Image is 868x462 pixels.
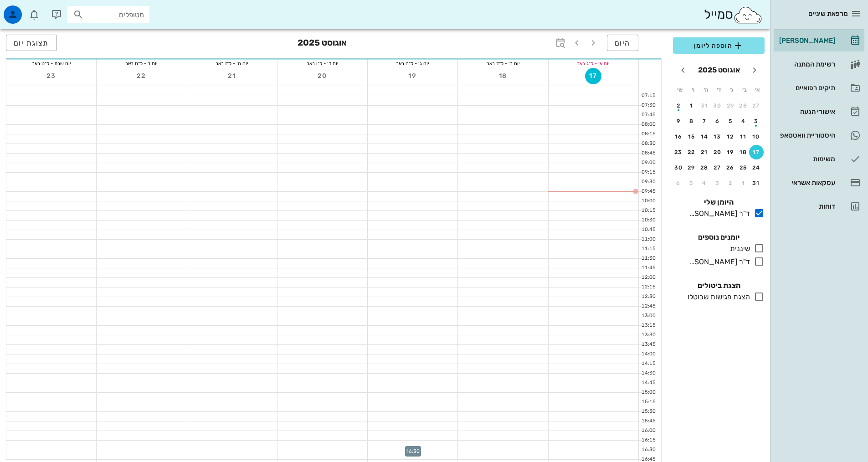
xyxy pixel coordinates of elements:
[774,124,864,146] a: תגהיסטוריית וואטסאפ
[777,132,835,139] div: היסטוריית וואטסאפ
[405,68,421,84] button: 19
[639,436,657,444] div: 16:15
[723,118,738,124] div: 5
[639,408,657,416] div: 15:30
[639,92,657,100] div: 07:15
[736,149,751,155] div: 18
[615,39,631,47] span: היום
[671,164,686,171] div: 30
[697,133,712,140] div: 14
[684,114,699,128] button: 8
[277,59,367,68] div: יום ד׳ - כ״ו באב
[736,145,751,159] button: 18
[639,121,657,128] div: 08:00
[639,236,657,243] div: 11:00
[639,178,657,186] div: 09:30
[671,103,686,109] div: 2
[639,226,657,234] div: 10:45
[697,145,712,159] button: 21
[97,59,186,68] div: יום ו׳ - כ״ח באב
[298,35,347,53] h3: אוגוסט 2025
[684,98,699,113] button: 1
[774,148,864,170] a: משימות
[736,176,751,190] button: 1
[736,129,751,144] button: 11
[710,114,725,128] button: 6
[405,72,421,80] span: 19
[673,197,765,208] h4: היומן שלי
[639,111,657,119] div: 07:45
[723,176,738,190] button: 2
[736,164,751,171] div: 25
[749,160,764,175] button: 24
[774,101,864,123] a: אישורי הגעה
[684,164,699,171] div: 29
[774,172,864,194] a: עסקאות אשראי
[710,176,725,190] button: 3
[43,68,60,84] button: 23
[673,280,765,291] h4: הצגת ביטולים
[723,129,738,144] button: 12
[777,108,835,115] div: אישורי הגעה
[723,145,738,159] button: 19
[671,133,686,140] div: 16
[674,82,686,98] th: ש׳
[673,232,765,243] h4: יומנים נוספים
[671,149,686,155] div: 23
[639,264,657,272] div: 11:45
[639,389,657,396] div: 15:00
[710,98,725,113] button: 30
[671,180,686,186] div: 6
[639,398,657,406] div: 15:15
[639,169,657,176] div: 09:15
[684,103,699,109] div: 1
[684,145,699,159] button: 22
[774,195,864,217] a: דוחות
[723,180,738,186] div: 2
[639,255,657,262] div: 11:30
[746,62,763,78] button: חודש שעבר
[736,160,751,175] button: 25
[639,216,657,224] div: 10:30
[458,59,548,68] div: יום ב׳ - כ״ד באב
[43,72,60,80] span: 23
[684,292,750,303] div: הצגת פגישות שבוטלו
[710,164,725,171] div: 27
[607,35,638,51] button: היום
[671,114,686,128] button: 9
[639,130,657,138] div: 08:15
[639,331,657,339] div: 13:30
[723,149,738,155] div: 19
[774,30,864,51] a: [PERSON_NAME]
[710,160,725,175] button: 27
[675,62,691,78] button: חודש הבא
[749,145,764,159] button: 17
[639,283,657,291] div: 12:15
[777,37,835,44] div: [PERSON_NAME]
[639,159,657,167] div: 09:00
[27,7,32,13] span: תג
[749,176,764,190] button: 31
[639,417,657,425] div: 15:45
[697,129,712,144] button: 14
[639,140,657,148] div: 08:30
[774,53,864,75] a: רשימת המתנה
[736,103,751,109] div: 28
[639,149,657,157] div: 08:45
[749,118,764,124] div: 3
[808,10,848,18] span: מרפאת שיניים
[586,72,601,80] span: 17
[694,61,744,79] button: אוגוסט 2025
[739,82,750,98] th: ב׳
[224,68,240,84] button: 21
[697,149,712,155] div: 21
[549,59,638,68] div: יום א׳ - כ״ג באב
[639,293,657,301] div: 12:30
[639,207,657,215] div: 10:15
[777,179,835,186] div: עסקאות אשראי
[684,160,699,175] button: 29
[777,155,835,163] div: משימות
[224,72,240,80] span: 21
[697,118,712,124] div: 7
[710,103,725,109] div: 30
